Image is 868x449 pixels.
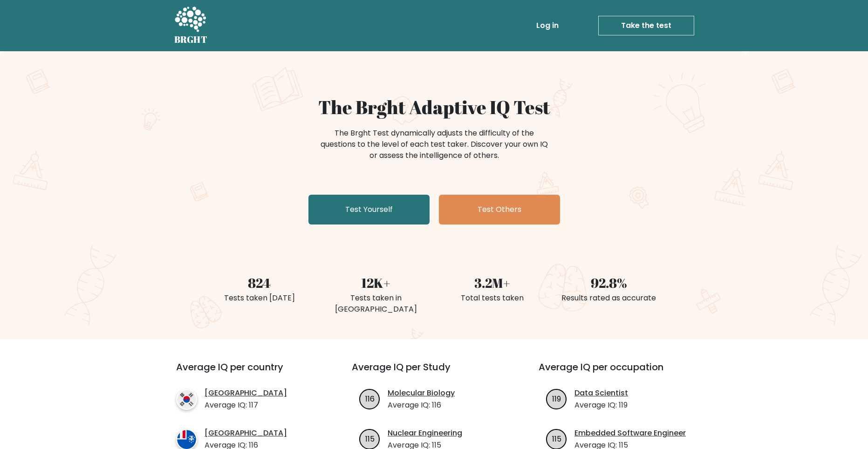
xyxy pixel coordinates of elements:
[388,388,455,399] a: Molecular Biology
[205,428,287,439] a: [GEOGRAPHIC_DATA]
[323,293,429,315] div: Tests taken in [GEOGRAPHIC_DATA]
[574,400,628,411] p: Average IQ: 119
[207,273,312,293] div: 824
[308,195,430,224] a: Test Yourself
[533,16,562,35] a: Log in
[318,128,551,161] div: The Brght Test dynamically adjusts the difficulty of the questions to the level of each test take...
[552,393,561,404] text: 119
[174,34,208,45] h5: BRGHT
[388,428,462,439] a: Nuclear Engineering
[574,428,686,439] a: Embedded Software Engineer
[205,400,287,411] p: Average IQ: 117
[439,195,560,224] a: Test Others
[539,361,703,384] h3: Average IQ per occupation
[176,389,197,410] img: country
[323,273,429,293] div: 12K+
[205,388,287,399] a: [GEOGRAPHIC_DATA]
[440,273,545,293] div: 3.2M+
[365,433,375,444] text: 115
[352,361,516,384] h3: Average IQ per Study
[598,16,694,35] a: Take the test
[556,273,662,293] div: 92.8%
[556,293,662,304] div: Results rated as accurate
[574,388,628,399] a: Data Scientist
[552,433,561,444] text: 115
[174,4,208,48] a: BRGHT
[365,393,375,404] text: 116
[440,293,545,304] div: Total tests taken
[207,96,662,118] h1: The Brght Adaptive IQ Test
[176,361,318,384] h3: Average IQ per country
[388,400,455,411] p: Average IQ: 116
[207,293,312,304] div: Tests taken [DATE]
